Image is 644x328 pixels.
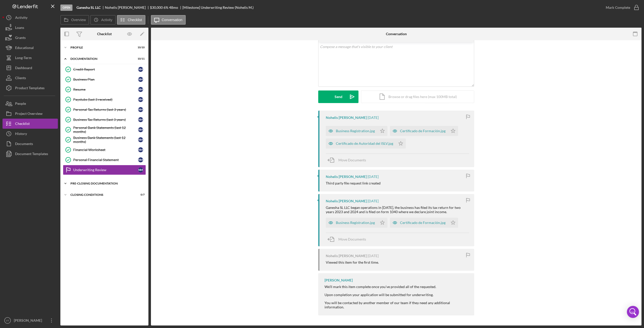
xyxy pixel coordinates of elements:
[105,6,150,10] div: Nohelis [PERSON_NAME]
[138,107,143,112] div: N M
[13,315,45,327] div: [PERSON_NAME]
[169,6,178,10] div: 48 mo
[3,149,58,159] a: Document Templates
[15,13,27,24] div: Activity
[3,109,58,119] button: Project Overview
[368,254,379,258] time: 2025-08-26 22:20
[325,285,469,309] div: We’ll mark this item complete once you’ve provided all of the requested. Upon completion your app...
[335,90,342,103] div: Send
[3,315,58,325] button: VT[PERSON_NAME]
[6,319,9,322] text: VT
[182,6,254,10] div: [Milestone] Underwriting Review (Nohelis M.)
[138,87,143,92] div: N M
[3,83,58,93] button: Product Templates
[63,64,146,74] a: Credit ReportNM
[15,23,24,34] div: Loans
[138,97,143,102] div: N M
[138,157,143,162] div: N M
[326,116,367,120] div: Nohelis [PERSON_NAME]
[138,127,143,132] div: N M
[117,15,145,25] button: Checklist
[101,18,112,22] label: Activity
[15,109,43,120] div: Project Overview
[627,306,639,318] div: Open Intercom Messenger
[60,15,89,25] button: Overview
[138,137,143,142] div: N M
[318,90,358,103] button: Send
[400,221,446,225] div: Certificado de Formación.jpg
[15,119,30,130] div: Checklist
[15,139,33,150] div: Documents
[3,13,58,23] button: Activity
[3,129,58,139] button: History
[63,145,146,155] a: Financial WorksheetNM
[326,138,406,149] button: Certificado de Autoridad del ISLV.jpg
[326,154,371,166] button: Move Documents
[63,155,146,165] a: Personal Financial StatementNM
[3,119,58,129] button: Checklist
[63,125,146,135] a: Personal Bank Statements (last 12 months)NM
[73,136,138,144] div: Business Bank Statements (last 12 months)
[601,3,641,13] button: Mark Complete
[326,126,387,136] button: Business Registration.jpg
[3,23,58,33] button: Loans
[70,57,132,60] div: Documentation
[326,233,371,246] button: Move Documents
[73,108,138,112] div: Personal Tax Returns (last 3 years)
[15,73,26,84] div: Clients
[136,57,145,60] div: 10 / 11
[326,254,367,258] div: Nohelis [PERSON_NAME]
[138,77,143,82] div: N M
[63,135,146,145] a: Business Bank Statements (last 12 months)NM
[3,99,58,109] button: People
[151,15,186,25] button: Conversation
[3,43,58,53] button: Educational
[400,129,446,133] div: Certificado de Formación.jpg
[73,77,138,81] div: Business Plan
[63,84,146,95] a: ResumeNM
[128,18,142,22] label: Checklist
[326,181,381,185] div: Third party file request link created
[3,73,58,83] button: Clients
[606,3,630,13] div: Mark Complete
[368,116,379,120] time: 2025-09-15 16:37
[3,33,58,43] button: Grants
[3,53,58,63] a: Long-Term
[326,175,367,179] div: Nohelis [PERSON_NAME]
[63,105,146,115] a: Personal Tax Returns (last 3 years)NM
[136,193,145,196] div: 0 / 7
[326,206,469,214] div: Ganesha SL LLC began operations in [DATE], the business has filed its tax return for two years 20...
[338,237,366,241] span: Move Documents
[73,98,138,102] div: Paystubs (last 3 received)
[15,149,48,160] div: Document Templates
[90,15,115,25] button: Activity
[73,118,138,122] div: Business Tax Returns (last 3 years)
[136,46,145,49] div: 10 / 10
[386,32,407,36] div: Conversation
[70,193,132,196] div: Closing Conditions
[60,5,72,11] div: Open
[15,43,34,54] div: Educational
[326,199,367,203] div: Nohelis [PERSON_NAME]
[15,129,27,140] div: History
[73,148,138,152] div: Financial Worksheet
[70,46,132,49] div: Profile
[15,53,32,64] div: Long-Term
[15,63,32,74] div: Dashboard
[73,126,138,134] div: Personal Bank Statements (last 12 months)
[73,168,138,172] div: Underwriting Review
[71,18,86,22] label: Overview
[63,74,146,84] a: Business PlanNM
[138,167,143,172] div: N M
[63,165,146,175] a: Underwriting ReviewNM
[63,115,146,125] a: Business Tax Returns (last 3 years)NM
